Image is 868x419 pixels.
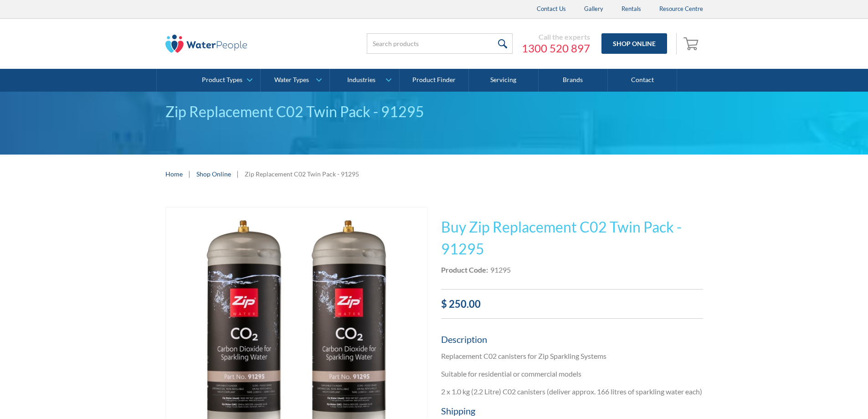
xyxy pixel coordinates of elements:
[274,76,309,84] div: Water Types
[441,368,703,379] p: Suitable for residential or commercial models
[330,69,399,92] a: Industries
[539,69,608,92] a: Brands
[400,69,469,92] a: Product Finder
[261,69,329,92] a: Water Types
[245,169,359,179] div: Zip Replacement C02 Twin Pack - 91295
[441,386,703,397] p: 2 x 1.0 kg (2.2 Litre) C02 canisters (deliver approx. 166 litres of sparkling water each)
[441,332,703,346] h5: Description
[681,33,703,55] a: Open cart
[522,41,590,55] a: 1300 520 897
[601,33,667,54] a: Shop Online
[608,69,677,92] a: Contact
[490,264,511,275] div: 91295
[469,69,538,92] a: Servicing
[441,404,703,418] h5: Shipping
[441,296,703,311] div: $ 250.00
[165,101,703,123] div: Zip Replacement C02 Twin Pack - 91295
[367,33,513,54] input: Search products
[441,265,488,274] strong: Product Code:
[236,168,240,179] div: |
[441,351,703,362] p: Replacement C02 canisters for Zip Sparkling Systems
[683,36,701,51] img: shopping cart
[165,35,247,53] img: The Water People
[187,168,192,179] div: |
[165,169,183,179] a: Home
[441,216,703,260] h1: Buy Zip Replacement C02 Twin Pack - 91295
[347,76,375,84] div: Industries
[522,32,590,41] div: Call the experts
[196,169,231,179] a: Shop Online
[191,69,260,92] a: Product Types
[202,76,242,84] div: Product Types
